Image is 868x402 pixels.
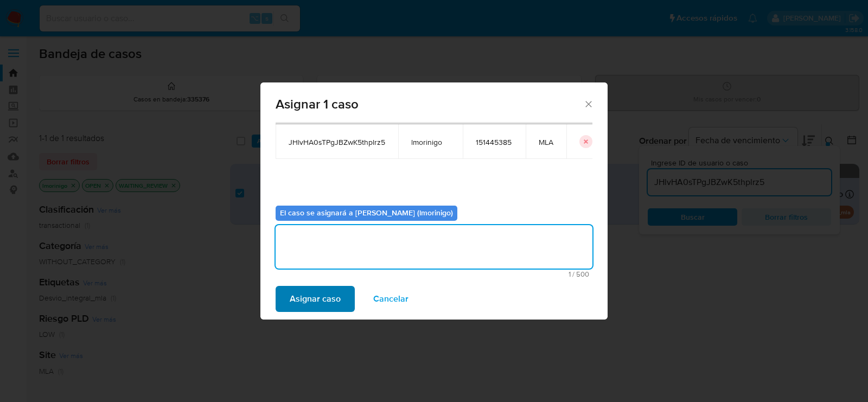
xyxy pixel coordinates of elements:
[289,137,385,147] span: JHlvHA0sTPgJBZwK5thplrz5
[280,207,453,218] b: El caso se asignará a [PERSON_NAME] (lmorinigo)
[276,98,583,111] span: Asignar 1 caso
[583,99,593,109] button: Cerrar ventana
[539,137,553,147] span: MLA
[279,271,589,278] span: Máximo 500 caracteres
[476,137,513,147] span: 151445385
[290,287,341,311] span: Asignar caso
[276,286,355,312] button: Asignar caso
[411,137,450,147] span: lmorinigo
[260,82,608,320] div: assign-modal
[579,135,592,148] button: icon-button
[373,287,409,311] span: Cancelar
[359,286,423,312] button: Cancelar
